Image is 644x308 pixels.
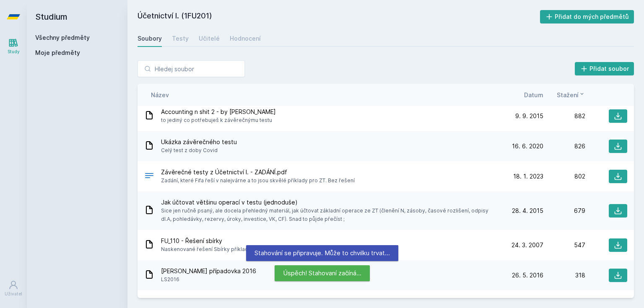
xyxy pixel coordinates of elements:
span: 9. 9. 2015 [515,112,543,120]
button: Přidat soubor [575,62,634,75]
span: 24. 3. 2007 [512,241,543,249]
span: Accounting n shit 2 - by [PERSON_NAME] [161,108,276,116]
span: 18. 1. 2023 [513,172,543,181]
div: PDF [144,171,154,183]
button: Datum [524,91,543,99]
a: Hodnocení [230,30,261,47]
span: Sice jen ručně psaný, ale docela přehledný materiál, jak účtovat základní operace ze ZT (členění ... [161,207,498,223]
div: 802 [543,172,585,181]
div: Hodnocení [230,34,261,43]
h2: Účetnictví I. (1FU201) [138,10,540,23]
div: Učitelé [199,34,220,43]
div: 679 [543,207,585,215]
a: Study [2,34,25,59]
div: 882 [543,112,585,120]
div: Study [8,49,20,55]
a: Testy [172,30,189,47]
a: Učitelé [199,30,220,47]
div: Testy [172,34,189,43]
span: Jak účtovat většinu operací v testu (jednoduše) [161,198,498,207]
span: Celý test z doby Covid [161,146,237,155]
a: Uživatel [2,276,25,301]
div: 318 [543,271,585,280]
a: Soubory [138,30,162,47]
span: Stažení [557,91,579,99]
span: Závěrečné testy z Účetnictví I. - ZADÁNÍ.pdf [161,168,355,176]
button: Název [151,91,169,99]
span: Naskenované řešení Sbírky příkladů a úloh k úvodu do účetnictví [161,245,321,254]
div: Uživatel [5,291,22,297]
div: Soubory [138,34,162,43]
div: 826 [543,142,585,150]
span: 26. 5. 2016 [512,271,543,280]
button: Stažení [557,91,585,99]
span: FU_110 - Řešení sbírky [161,237,321,245]
span: Nejnovější sbírka - vydání 2015 v PDF - kapitoly 1-13 [161,297,346,305]
span: Ukázka závěrečného testu [161,138,237,146]
span: LS2016 [161,275,256,284]
span: Zadání, které Fifa řeší v nalejvárne a to jsou skvělé příklady pro ZT. Bez řešení [161,176,355,185]
button: Přidat do mých předmětů [540,10,634,23]
div: Úspěch! Stahovaní začíná… [275,265,370,281]
span: [PERSON_NAME] případovka 2016 [161,267,256,275]
a: Všechny předměty [35,34,90,41]
span: 28. 4. 2015 [512,207,543,215]
span: to jediný co potřebuješ k závěrečnýmu testu [161,116,276,124]
span: Moje předměty [35,49,80,57]
div: 547 [543,241,585,249]
input: Hledej soubor [138,60,245,77]
span: 16. 6. 2020 [512,142,543,150]
div: Stahování se připravuje. Může to chvilku trvat… [246,245,398,261]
